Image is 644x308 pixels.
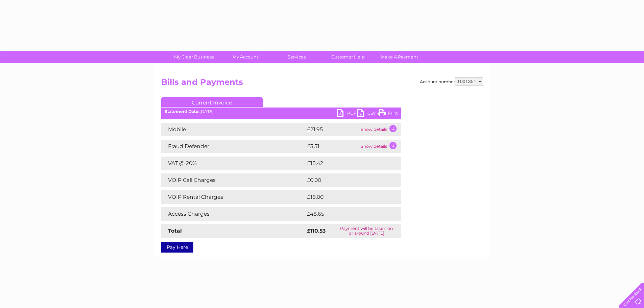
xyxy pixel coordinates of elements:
td: Payment will be taken on or around [DATE] [332,224,401,238]
strong: Total [168,228,182,234]
td: Show details [359,123,401,136]
td: VOIP Rental Charges [161,190,305,204]
b: Statement Date: [165,109,199,114]
td: £48.65 [305,207,388,221]
td: Mobile [161,123,305,136]
td: Access Charges [161,207,305,221]
a: PDF [337,109,357,119]
a: Services [269,51,325,63]
a: Print [378,109,398,119]
td: Fraud Defender [161,140,305,153]
strong: £110.53 [307,228,326,234]
div: Account number [420,77,483,86]
td: £3.51 [305,140,359,153]
td: £0.00 [305,173,386,187]
td: VAT @ 20% [161,157,305,170]
h2: Bills and Payments [161,77,483,90]
td: £18.00 [305,190,387,204]
a: My Account [217,51,273,63]
a: CSV [357,109,378,119]
a: Customer Help [320,51,376,63]
a: Pay Here [161,242,193,253]
td: £21.95 [305,123,359,136]
div: [DATE] [161,109,401,114]
td: Show details [359,140,401,153]
a: Current Invoice [161,97,263,107]
td: £18.42 [305,157,387,170]
a: My Clear Business [166,51,222,63]
td: VOIP Call Charges [161,173,305,187]
a: Make A Payment [372,51,427,63]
